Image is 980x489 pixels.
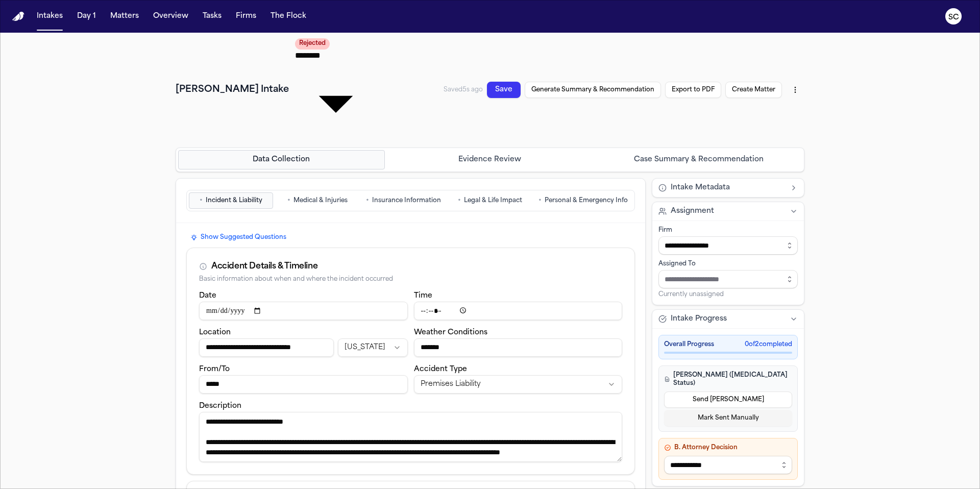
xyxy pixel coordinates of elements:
label: From/To [199,365,230,373]
button: Go to Evidence Review step [387,150,594,169]
span: 0 of 2 completed [745,340,792,349]
span: • [287,195,290,206]
a: Home [12,12,24,21]
span: • [538,195,542,206]
label: Weather Conditions [414,329,487,336]
span: • [200,195,203,206]
input: From/To destination [199,375,408,394]
h1: [PERSON_NAME] Intake [176,83,289,97]
span: Rejected [295,38,330,50]
div: Assigned To [658,260,798,268]
button: Incident state [338,338,407,357]
textarea: Incident description [199,412,622,462]
span: Personal & Emergency Info [545,197,628,205]
span: Currently unassigned [658,290,724,299]
span: Intake Progress [671,314,727,324]
div: Basic information about when and where the incident occurred [199,276,622,283]
button: Go to Legal & Life Impact [448,192,532,209]
div: Update intake status [295,37,377,143]
label: Date [199,292,216,300]
button: Go to Insurance Information [361,192,446,209]
button: Save [487,82,521,98]
label: Accident Type [414,365,467,373]
button: Intake Progress [652,310,804,328]
button: Day 1 [73,7,100,26]
button: Go to Data Collection step [178,150,385,169]
button: The Flock [266,7,310,26]
span: • [366,195,369,206]
button: More actions [786,81,804,99]
span: Intake Metadata [671,183,730,193]
input: Incident date [199,302,408,320]
div: Firm [658,226,798,234]
label: Description [199,402,241,410]
input: Incident time [414,302,623,320]
label: Time [414,292,432,300]
input: Incident location [199,338,334,357]
span: Medical & Injuries [293,197,348,205]
input: Weather conditions [414,338,623,357]
button: Tasks [199,7,226,26]
button: Go to Case Summary & Recommendation step [595,150,802,169]
span: Assignment [671,206,714,216]
input: Assign to staff member [658,270,798,288]
button: Go to Incident & Liability [189,192,273,209]
span: Overall Progress [664,340,714,349]
button: Mark Sent Manually [664,410,792,426]
button: Intake Metadata [652,179,804,197]
button: Matters [106,7,143,26]
button: Create Matter [725,82,782,98]
nav: Intake steps [178,150,802,169]
button: Firms [232,7,260,26]
button: Go to Personal & Emergency Info [534,192,632,209]
img: Finch Logo [12,12,24,21]
button: Intakes [33,7,67,26]
input: Select firm [658,236,798,255]
span: Saved 5s ago [444,87,483,93]
h4: [PERSON_NAME] ([MEDICAL_DATA] Status) [664,371,792,387]
label: Location [199,329,231,336]
span: • [458,195,461,206]
span: Insurance Information [372,197,441,205]
button: Generate Summary & Recommendation [525,82,661,98]
button: Assignment [652,202,804,221]
button: Send [PERSON_NAME] [664,392,792,408]
div: Accident Details & Timeline [211,260,317,273]
button: Export to PDF [665,82,721,98]
h4: B. Attorney Decision [664,444,792,452]
button: Show Suggested Questions [186,231,290,243]
button: Go to Medical & Injuries [275,192,359,209]
span: Legal & Life Impact [464,197,522,205]
span: Incident & Liability [206,197,262,205]
button: Overview [149,7,192,26]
